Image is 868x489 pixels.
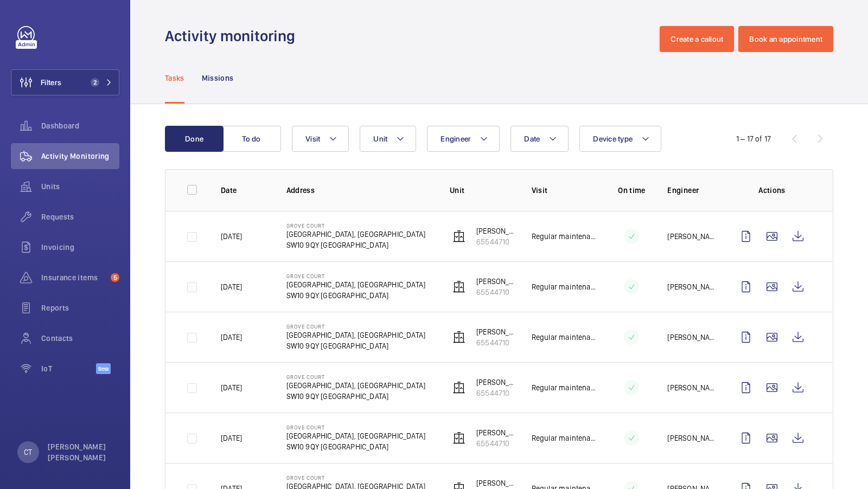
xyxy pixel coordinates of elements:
[452,331,465,344] img: elevator.svg
[532,185,596,196] p: Visit
[11,69,119,95] button: Filters2
[96,363,111,374] span: Beta
[738,26,833,52] button: Book an appointment
[41,211,119,222] span: Requests
[111,273,119,282] span: 5
[667,433,716,443] p: [PERSON_NAME]
[221,185,269,196] p: Date
[660,26,734,52] button: Create a callout
[286,222,426,229] p: Grove Court
[286,340,426,351] p: SW10 9QY [GEOGRAPHIC_DATA]
[221,231,242,242] p: [DATE]
[286,380,426,391] p: [GEOGRAPHIC_DATA], [GEOGRAPHIC_DATA]
[373,134,387,143] span: Unit
[476,276,514,287] p: [PERSON_NAME] (Roof)
[593,134,633,143] span: Device type
[286,290,426,301] p: SW10 9QY [GEOGRAPHIC_DATA]
[452,230,465,243] img: elevator.svg
[360,126,416,152] button: Unit
[202,73,234,83] p: Missions
[48,441,113,463] p: [PERSON_NAME] [PERSON_NAME]
[286,430,426,441] p: [GEOGRAPHIC_DATA], [GEOGRAPHIC_DATA]
[476,337,514,348] p: 65544710
[667,382,716,393] p: [PERSON_NAME]
[221,332,242,343] p: [DATE]
[667,281,716,292] p: [PERSON_NAME]
[286,240,426,250] p: SW10 9QY [GEOGRAPHIC_DATA]
[510,126,569,152] button: Date
[667,332,716,343] p: [PERSON_NAME]
[476,377,514,388] p: [PERSON_NAME] (Roof)
[41,363,96,374] span: IoT
[165,26,302,46] h1: Activity monitoring
[532,382,596,393] p: Regular maintenance
[41,151,119,162] span: Activity Monitoring
[24,447,32,458] p: CT
[221,281,242,292] p: [DATE]
[286,185,432,196] p: Address
[476,438,514,449] p: 65544710
[286,441,426,452] p: SW10 9QY [GEOGRAPHIC_DATA]
[476,427,514,438] p: [PERSON_NAME] (Roof)
[286,279,426,290] p: [GEOGRAPHIC_DATA], [GEOGRAPHIC_DATA]
[476,478,514,488] p: [PERSON_NAME] (Roof)
[667,231,716,242] p: [PERSON_NAME]
[286,273,426,279] p: Grove Court
[286,474,426,481] p: Grove Court
[222,126,281,152] button: To do
[733,185,811,196] p: Actions
[476,236,514,247] p: 65544710
[286,330,426,340] p: [GEOGRAPHIC_DATA], [GEOGRAPHIC_DATA]
[476,287,514,298] p: 65544710
[221,382,242,393] p: [DATE]
[286,374,426,380] p: Grove Court
[532,281,596,292] p: Regular maintenance
[41,77,61,88] span: Filters
[532,433,596,443] p: Regular maintenance
[452,280,465,293] img: elevator.svg
[667,185,716,196] p: Engineer
[441,134,471,143] span: Engineer
[91,78,99,87] span: 2
[476,388,514,398] p: 65544710
[286,323,426,330] p: Grove Court
[305,134,320,143] span: Visit
[476,326,514,337] p: [PERSON_NAME] (Roof)
[613,185,650,196] p: On time
[221,433,242,443] p: [DATE]
[41,181,119,192] span: Units
[41,242,119,253] span: Invoicing
[452,381,465,394] img: elevator.svg
[286,391,426,402] p: SW10 9QY [GEOGRAPHIC_DATA]
[41,120,119,131] span: Dashboard
[476,226,514,236] p: [PERSON_NAME] (Roof)
[532,332,596,343] p: Regular maintenance
[292,126,349,152] button: Visit
[579,126,661,152] button: Device type
[524,134,540,143] span: Date
[427,126,500,152] button: Engineer
[452,432,465,445] img: elevator.svg
[41,272,106,283] span: Insurance items
[165,73,184,83] p: Tasks
[532,231,596,242] p: Regular maintenance
[736,133,771,144] div: 1 – 17 of 17
[41,303,119,313] span: Reports
[286,229,426,240] p: [GEOGRAPHIC_DATA], [GEOGRAPHIC_DATA]
[41,333,119,344] span: Contacts
[165,126,224,152] button: Done
[286,424,426,430] p: Grove Court
[450,185,514,196] p: Unit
